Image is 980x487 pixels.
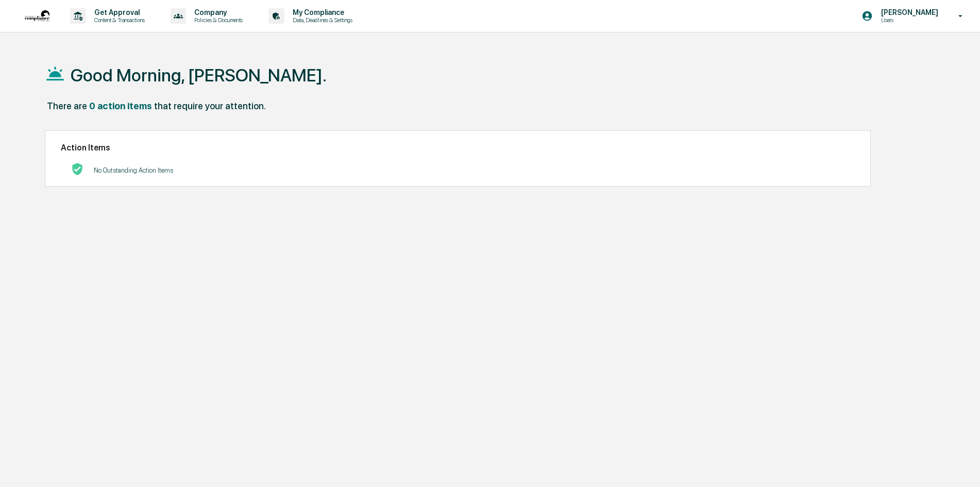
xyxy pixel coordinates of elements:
[47,100,87,111] div: There are
[89,100,152,111] div: 0 action items
[61,143,855,153] h2: Action Items
[86,8,150,16] p: Get Approval
[25,10,49,22] img: logo
[186,16,248,24] p: Policies & Documents
[284,8,358,16] p: My Compliance
[873,16,943,24] p: Users
[71,163,83,175] img: No Actions logo
[284,16,358,24] p: Data, Deadlines & Settings
[94,166,173,174] p: No Outstanding Action Items
[873,8,943,16] p: [PERSON_NAME]
[86,16,150,24] p: Content & Transactions
[154,100,266,111] div: that require your attention.
[186,8,248,16] p: Company
[71,65,327,86] h1: Good Morning, [PERSON_NAME].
